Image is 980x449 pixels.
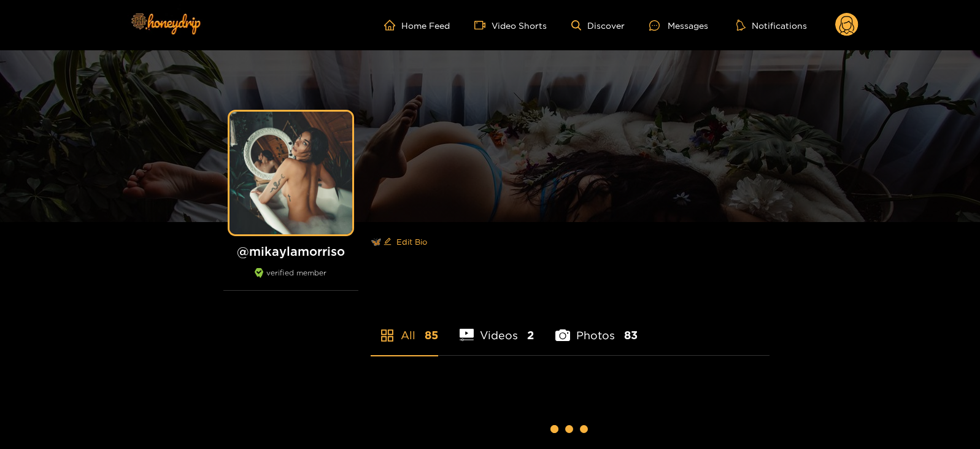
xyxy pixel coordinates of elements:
span: 83 [624,328,638,343]
span: appstore [380,328,395,343]
div: Messages [649,18,708,33]
li: All [371,300,438,355]
span: 85 [425,328,438,343]
span: video-camera [474,20,492,31]
button: editEdit Bio [381,232,430,251]
a: Home Feed [384,20,450,31]
span: edit [384,237,392,247]
li: Photos [555,300,638,355]
span: Edit Bio [396,236,427,248]
div: verified member [223,268,358,291]
button: Notifications [733,19,811,31]
div: 🦋 [371,222,770,261]
h1: @ mikaylamorriso [223,244,358,259]
span: 2 [527,328,534,343]
a: Discover [571,20,625,31]
li: Videos [460,300,534,355]
a: Video Shorts [474,20,547,31]
span: home [384,20,401,31]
